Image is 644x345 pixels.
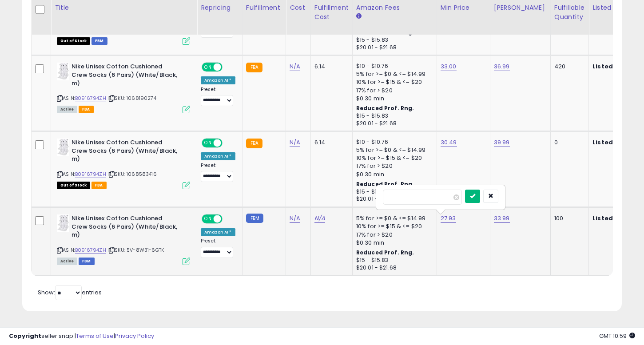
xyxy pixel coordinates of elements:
img: 416ThC2LpgL._SL40_.jpg [57,214,69,232]
span: All listings currently available for purchase on Amazon [57,106,77,113]
div: Amazon AI * [201,228,235,236]
div: ASIN: [57,63,190,112]
div: $15 - $15.83 [356,36,430,44]
small: FBA [246,63,262,72]
a: 39.99 [494,138,510,147]
div: ASIN: [57,139,190,188]
span: FBA [91,182,107,189]
div: $0.30 min [356,171,430,178]
div: $20.01 - $21.68 [356,195,430,203]
a: 27.93 [441,214,456,223]
a: Privacy Policy [115,332,154,340]
strong: Copyright [9,332,41,340]
div: 17% for > $20 [356,231,430,239]
b: Reduced Prof. Rng. [356,104,414,112]
span: ON [203,139,214,147]
div: Amazon AI * [201,76,235,84]
span: All listings that are currently out of stock and unavailable for purchase on Amazon [57,182,90,189]
div: $0.30 min [356,95,430,103]
div: Preset: [201,163,235,182]
b: Nike Unisex Cotton Cushioned Crew Socks (6 Pairs) (White/Black, m) [72,63,179,90]
span: | SKU: 1068583416 [107,171,157,178]
div: [PERSON_NAME] [494,3,547,12]
div: $20.01 - $21.68 [356,264,430,272]
span: ON [203,215,214,223]
span: FBM [91,37,107,45]
div: Amazon AI * [201,152,235,160]
span: ON [203,63,214,71]
b: Reduced Prof. Rng. [356,180,414,188]
b: Nike Unisex Cotton Cushioned Crew Socks (6 Pairs) (White/Black, m) [72,139,179,166]
div: 420 [554,63,582,71]
div: ASIN: [57,214,190,264]
div: Repricing [201,3,239,12]
div: 5% for >= $0 & <= $14.99 [356,146,430,154]
a: 30.49 [441,138,457,147]
a: B0916794ZH [75,246,106,254]
a: Terms of Use [76,332,114,340]
span: All listings currently available for purchase on Amazon [57,258,77,265]
div: Title [55,3,193,12]
div: 10% for >= $15 & <= $20 [356,222,430,230]
img: 416ThC2LpgL._SL40_.jpg [57,63,69,80]
span: Show: entries [38,288,102,297]
div: 5% for >= $0 & <= $14.99 [356,70,430,78]
div: $20.01 - $21.68 [356,120,430,127]
div: $10 - $10.76 [356,63,430,70]
div: 5% for >= $0 & <= $14.99 [356,214,430,222]
b: Nike Unisex Cotton Cushioned Crew Socks (6 Pairs) (White/Black, m) [72,214,179,242]
span: OFF [221,139,235,147]
div: $15 - $15.83 [356,112,430,120]
a: B0916794ZH [75,171,106,178]
div: 10% for >= $15 & <= $20 [356,154,430,162]
span: OFF [221,215,235,223]
small: FBA [246,139,262,148]
div: Fulfillment Cost [314,3,349,22]
small: Amazon Fees. [356,12,362,20]
a: 36.99 [494,62,510,71]
span: FBA [79,106,94,113]
a: 33.99 [494,214,510,223]
div: 10% for >= $15 & <= $20 [356,78,430,86]
span: | SKU: 5V-8W31-6GTK [107,246,164,254]
small: FBM [246,214,263,223]
div: Min Price [441,3,486,12]
div: 100 [554,214,582,222]
div: $10 - $10.76 [356,139,430,146]
div: 0 [554,139,582,147]
div: $15 - $15.83 [356,257,430,264]
div: 17% for > $20 [356,87,430,95]
a: N/A [290,138,300,147]
div: 17% for > $20 [356,162,430,170]
a: 33.00 [441,62,457,71]
div: Cost [290,3,307,12]
span: | SKU: 1068190274 [107,95,156,102]
a: N/A [290,214,300,223]
a: N/A [314,214,325,223]
div: $15 - $15.83 [356,188,430,196]
div: Fulfillment [246,3,282,12]
a: B0916794ZH [75,95,106,102]
b: Listed Price: [592,62,633,71]
div: $20.01 - $21.68 [356,44,430,52]
div: Fulfillable Quantity [554,3,585,22]
div: 6.14 [314,63,346,71]
span: All listings that are currently out of stock and unavailable for purchase on Amazon [57,37,90,45]
div: Amazon Fees [356,3,433,12]
b: Listed Price: [592,214,633,222]
span: FBM [79,258,95,265]
span: OFF [221,63,235,71]
b: Reduced Prof. Rng. [356,249,414,256]
a: N/A [290,62,300,71]
div: $0.30 min [356,239,430,247]
b: Listed Price: [592,138,633,147]
img: 416ThC2LpgL._SL40_.jpg [57,139,69,156]
div: Preset: [201,238,235,258]
span: 2025-08-15 10:59 GMT [599,332,635,340]
div: Preset: [201,87,235,107]
div: seller snap | | [9,332,154,341]
div: 6.14 [314,139,346,147]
